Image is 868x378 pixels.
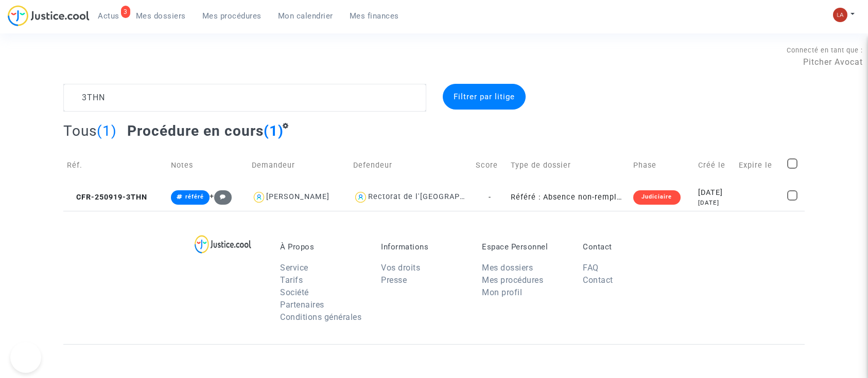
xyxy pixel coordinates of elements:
div: [PERSON_NAME] [266,192,329,201]
a: Service [280,263,308,273]
a: Presse [381,275,407,285]
a: FAQ [583,263,599,273]
span: Mon calendrier [278,11,333,21]
td: Phase [630,147,694,184]
img: icon-user.svg [353,190,368,205]
span: Mes dossiers [136,11,186,21]
span: Mes procédures [202,11,262,21]
td: Expire le [735,147,784,184]
p: Espace Personnel [482,242,567,251]
td: Créé le [695,147,736,184]
a: Mes dossiers [128,8,194,24]
div: Rectorat de l'[GEOGRAPHIC_DATA] [368,192,499,201]
a: Mon profil [482,287,522,297]
td: Defendeur [350,147,472,184]
td: Notes [167,147,248,184]
span: Connecté en tant que : [787,46,863,54]
a: Mes procédures [194,8,270,24]
a: Partenaires [280,300,324,310]
p: Contact [583,242,668,251]
span: Procédure en cours [127,122,264,139]
div: [DATE] [698,199,732,207]
span: + [210,192,232,201]
span: - [489,193,491,202]
img: 3f9b7d9779f7b0ffc2b90d026f0682a9 [833,8,847,22]
span: (1) [264,122,284,139]
span: (1) [97,122,117,139]
p: Informations [381,242,466,251]
td: Type de dossier [507,147,630,184]
img: icon-user.svg [252,190,267,205]
td: Réf. [63,147,167,184]
a: Vos droits [381,263,420,273]
span: CFR-250919-3THN [67,193,147,202]
img: jc-logo.svg [8,5,90,26]
td: Référé : Absence non-remplacée de professeur depuis plus de 15 jours [507,184,630,211]
p: À Propos [280,242,366,251]
a: Mes dossiers [482,263,533,273]
td: Score [472,147,507,184]
div: 3 [121,6,130,18]
a: Tarifs [280,275,303,285]
td: Demandeur [248,147,350,184]
a: 3Actus [90,8,128,24]
iframe: Help Scout Beacon - Open [10,342,41,373]
a: Mes finances [341,8,407,24]
img: logo-lg.svg [195,235,252,254]
a: Mon calendrier [270,8,341,24]
a: Mes procédures [482,275,543,285]
a: Société [280,287,309,297]
a: Contact [583,275,613,285]
span: Filtrer par litige [454,92,515,101]
span: Actus [98,11,119,21]
span: Mes finances [350,11,399,21]
a: Conditions générales [280,312,361,322]
span: Tous [63,122,97,139]
div: Judiciaire [633,190,680,205]
span: référé [185,193,204,200]
div: [DATE] [698,187,732,199]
